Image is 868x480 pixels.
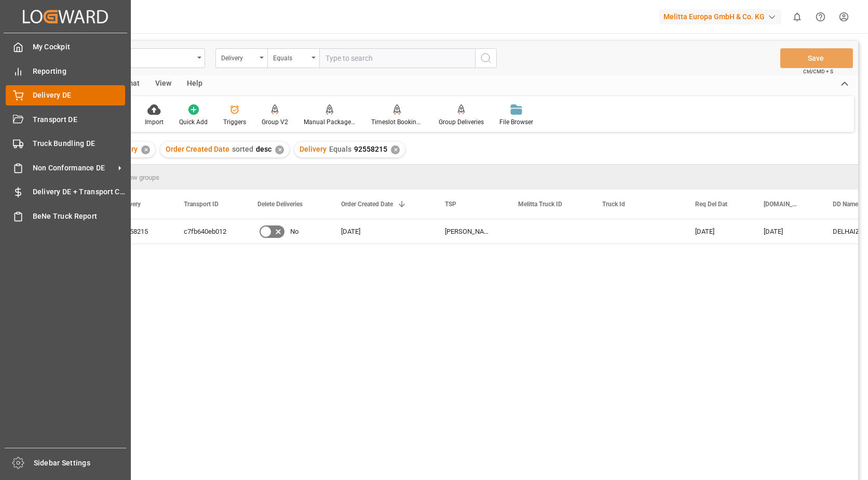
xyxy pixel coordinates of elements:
span: Delete Deliveries [257,201,303,208]
a: Transport DE [6,109,125,129]
div: ✕ [275,145,284,154]
span: Transport ID [184,201,219,208]
a: Reporting [6,61,125,81]
div: File Browser [499,117,533,127]
span: Sidebar Settings [34,458,127,469]
button: Save [780,48,853,68]
span: Truck Bundling DE [33,138,126,149]
div: Timeslot Booking Report [371,117,423,127]
button: Help Center [809,5,832,29]
span: Melitta Truck ID [518,201,562,208]
div: View [147,75,179,93]
div: [DATE] [751,219,820,244]
a: My Cockpit [6,37,125,57]
div: [DATE] [683,219,751,244]
span: BeNe Truck Report [33,211,126,222]
a: Delivery DE [6,85,125,105]
span: Order Created Date [166,145,229,153]
span: Order Created Date [341,201,393,208]
span: Truck Id [602,201,625,208]
span: DD Name [833,201,858,208]
span: Non Conformance DE [33,163,115,174]
a: BeNe Truck Report [6,206,125,226]
div: Import [145,117,164,127]
div: c7fb640eb012 [171,219,245,244]
button: show 0 new notifications [785,5,809,29]
span: Req Del Dat [695,201,727,208]
div: Group V2 [262,117,288,127]
span: desc [256,145,272,153]
span: TSP [445,201,456,208]
div: Help [179,75,210,93]
div: Triggers [223,117,246,127]
span: Delivery [300,145,327,153]
button: open menu [267,48,319,68]
div: Melitta Europa GmbH & Co. KG [659,9,781,24]
span: Transport DE [33,114,126,125]
span: Equals [329,145,351,153]
div: [DATE] [329,219,432,244]
a: Truck Bundling DE [6,134,125,154]
div: ✕ [141,145,150,154]
span: No [290,220,299,244]
button: search button [475,48,497,68]
span: Delivery DE [33,90,126,101]
span: sorted [232,145,253,153]
span: My Cockpit [33,42,126,52]
div: Quick Add [179,117,208,127]
div: [PERSON_NAME] BENELUX [432,219,506,244]
div: Delivery [221,51,256,63]
a: Delivery DE + Transport Cost [6,182,125,202]
span: [DOMAIN_NAME] Dat [764,201,798,208]
span: Reporting [33,66,126,77]
div: Equals [273,51,308,63]
span: Delivery DE + Transport Cost [33,186,126,197]
input: Type to search [319,48,475,68]
span: Ctrl/CMD + S [803,68,833,75]
div: 92558215 [106,219,171,244]
div: Manual Package TypeDetermination [304,117,356,127]
div: ✕ [391,145,400,154]
span: 92558215 [354,145,387,153]
button: Melitta Europa GmbH & Co. KG [659,7,785,26]
button: open menu [215,48,267,68]
div: Group Deliveries [439,117,484,127]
